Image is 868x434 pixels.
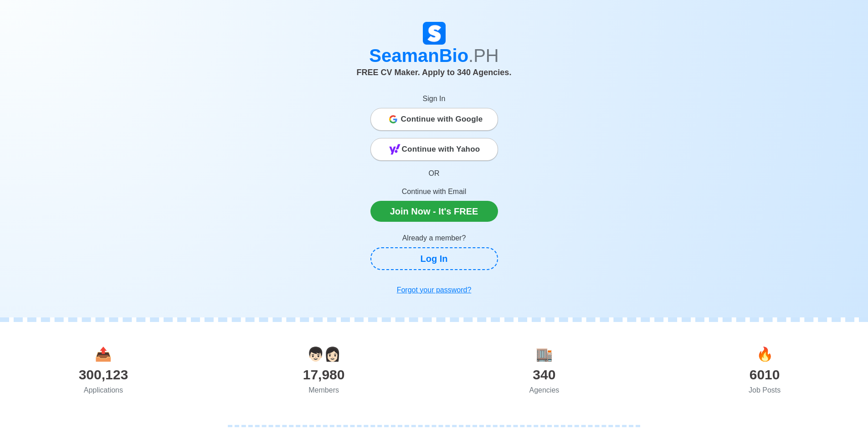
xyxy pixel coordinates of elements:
[402,140,480,158] span: Continue with Yahoo
[434,385,655,396] div: Agencies
[536,347,553,362] span: agencies
[357,68,512,77] span: FREE CV Maker. Apply to 340 Agencies.
[370,138,498,161] button: Continue with Yahoo
[423,22,446,45] img: Logo
[370,247,498,270] a: Log In
[370,168,498,179] p: OR
[95,347,112,362] span: applications
[214,385,434,396] div: Members
[370,281,498,299] a: Forgot your password?
[370,233,498,244] p: Already a member?
[468,46,499,66] span: .PH
[214,364,434,385] div: 17,980
[370,186,498,197] p: Continue with Email
[401,110,483,128] span: Continue with Google
[756,347,773,362] span: jobs
[370,93,498,104] p: Sign In
[370,108,498,131] button: Continue with Google
[397,286,472,294] u: Forgot your password?
[307,347,341,362] span: users
[370,201,498,222] a: Join Now - It's FREE
[434,364,655,385] div: 340
[181,45,687,66] h1: SeamanBio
